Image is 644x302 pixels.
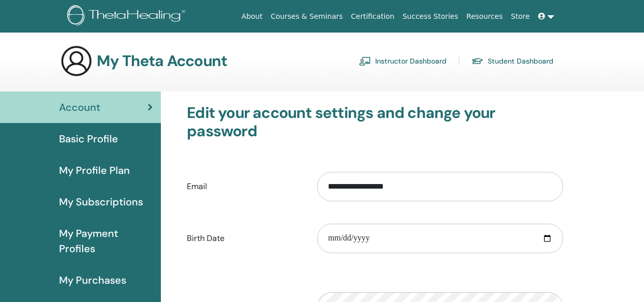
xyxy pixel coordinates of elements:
[347,7,398,26] a: Certification
[179,177,310,196] label: Email
[359,53,446,69] a: Instructor Dashboard
[187,104,563,140] h3: Edit your account settings and change your password
[267,7,347,26] a: Courses & Seminars
[59,226,153,256] span: My Payment Profiles
[399,7,462,26] a: Success Stories
[59,163,130,178] span: My Profile Plan
[471,53,553,69] a: Student Dashboard
[67,5,189,28] img: logo.png
[59,131,118,146] span: Basic Profile
[507,7,534,26] a: Store
[59,273,126,288] span: My Purchases
[97,52,227,70] h3: My Theta Account
[237,7,266,26] a: About
[471,57,484,66] img: graduation-cap.svg
[179,229,310,248] label: Birth Date
[359,56,371,66] img: chalkboard-teacher.svg
[59,194,143,209] span: My Subscriptions
[60,45,93,77] img: generic-user-icon.jpg
[462,7,507,26] a: Resources
[59,100,100,115] span: Account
